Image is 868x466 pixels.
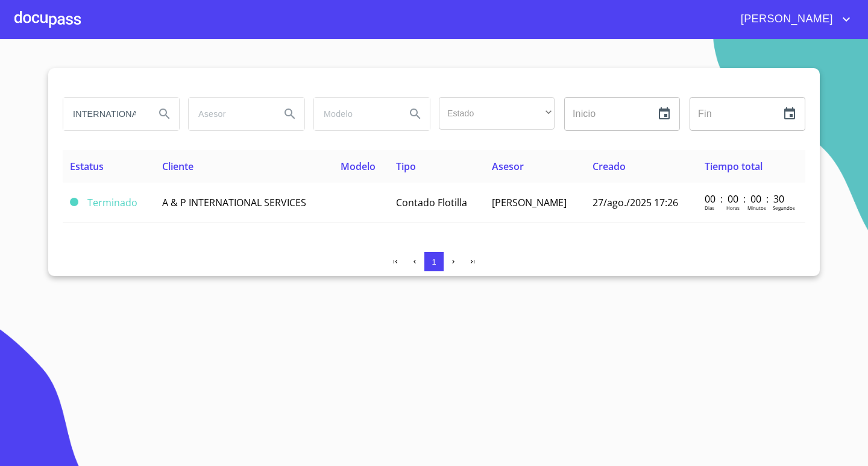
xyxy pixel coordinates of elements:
input: search [314,98,396,130]
span: 27/ago./2025 17:26 [593,196,678,209]
p: Minutos [747,204,766,211]
button: Search [150,99,179,128]
span: Cliente [162,160,193,173]
input: search [189,98,271,130]
span: Terminado [70,198,78,206]
span: Modelo [341,160,376,173]
span: Terminado [87,196,137,209]
p: Dias [705,204,714,211]
button: 1 [424,252,444,271]
span: A & P INTERNATIONAL SERVICES [162,196,306,209]
button: Search [401,99,430,128]
span: Creado [593,160,626,173]
p: Horas [726,204,740,211]
span: 1 [432,257,436,266]
p: 00 : 00 : 00 : 30 [705,192,786,206]
button: Search [275,99,304,128]
div: ​ [439,97,555,130]
span: Estatus [70,160,104,173]
span: Contado Flotilla [396,196,467,209]
input: search [63,98,145,130]
p: Segundos [773,204,795,211]
span: [PERSON_NAME] [492,196,567,209]
span: Tiempo total [705,160,763,173]
button: account of current user [732,10,854,29]
span: Asesor [492,160,524,173]
span: Tipo [396,160,416,173]
span: [PERSON_NAME] [732,10,839,29]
